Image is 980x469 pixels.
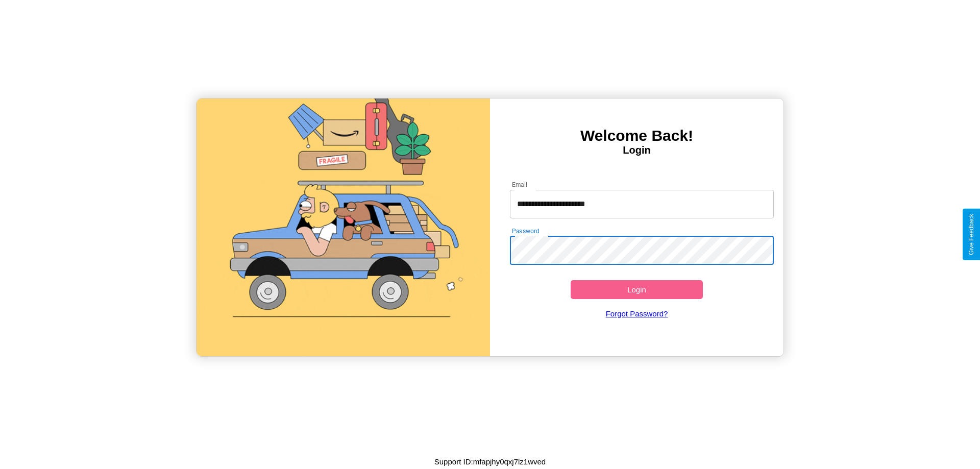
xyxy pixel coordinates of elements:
[505,299,769,328] a: Forgot Password?
[490,144,783,156] h4: Login
[512,227,539,235] label: Password
[571,280,703,299] button: Login
[197,98,490,356] img: gif
[434,455,546,468] p: Support ID: mfapjhy0qxj7lz1wved
[512,180,528,189] label: Email
[968,214,975,255] div: Give Feedback
[490,127,783,144] h3: Welcome Back!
